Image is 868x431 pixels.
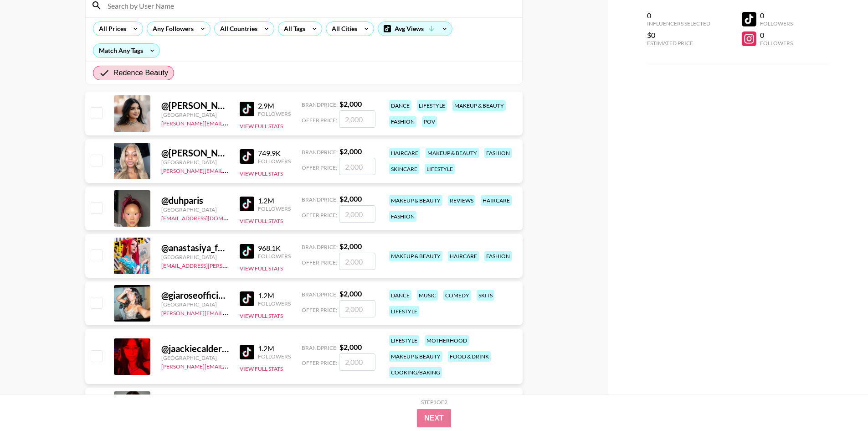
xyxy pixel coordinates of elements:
[240,345,254,359] img: TikTok
[161,308,296,317] a: [PERSON_NAME][EMAIL_ADDRESS][DOMAIN_NAME]
[302,101,338,108] span: Brand Price:
[161,118,296,127] a: [PERSON_NAME][EMAIL_ADDRESS][DOMAIN_NAME]
[452,100,506,111] div: makeup & beauty
[161,290,229,301] div: @ giaroseofficial10
[161,147,229,159] div: @ [PERSON_NAME].tiara1
[258,101,291,110] div: 2.9M
[161,206,229,213] div: [GEOGRAPHIC_DATA]
[161,254,229,260] div: [GEOGRAPHIC_DATA]
[215,22,259,36] div: All Countries
[240,291,254,306] img: TikTok
[481,195,512,206] div: haircare
[422,116,437,127] div: pov
[389,116,416,127] div: fashion
[339,205,375,223] input: 2,000
[258,244,291,253] div: 968.1K
[477,290,494,301] div: skits
[760,11,793,20] div: 0
[389,290,411,301] div: dance
[302,164,337,171] span: Offer Price:
[339,194,362,203] strong: $ 2,000
[240,312,283,319] button: View Full Stats
[161,213,253,222] a: [EMAIL_ADDRESS][DOMAIN_NAME]
[448,251,479,261] div: haircare
[421,399,447,405] div: Step 1 of 2
[302,212,337,218] span: Offer Price:
[760,20,793,27] div: Followers
[302,244,338,250] span: Brand Price:
[258,300,291,307] div: Followers
[240,102,254,116] img: TikTok
[760,40,793,47] div: Followers
[389,211,416,222] div: fashion
[240,365,283,372] button: View Full Stats
[161,343,229,354] div: @ jaackiecalderon
[240,123,283,130] button: View Full Stats
[417,290,438,301] div: music
[647,20,710,27] div: Influencers Selected
[302,117,337,124] span: Offer Price:
[161,159,229,166] div: [GEOGRAPHIC_DATA]
[339,110,375,128] input: 2,000
[760,31,793,40] div: 0
[93,44,159,57] div: Match Any Tags
[339,242,362,250] strong: $ 2,000
[258,291,291,300] div: 1.2M
[302,259,337,266] span: Offer Price:
[425,164,455,174] div: lifestyle
[161,242,229,254] div: @ anastasiya_fukkacumi1
[647,31,710,40] div: $0
[161,354,229,361] div: [GEOGRAPHIC_DATA]
[326,22,359,36] div: All Cities
[822,385,857,420] iframe: Drift Widget Chat Controller
[417,409,451,427] button: Next
[302,149,338,156] span: Brand Price:
[389,148,420,158] div: haircare
[302,291,338,298] span: Brand Price:
[339,253,375,270] input: 2,000
[147,22,195,36] div: Any Followers
[339,158,375,175] input: 2,000
[302,344,338,351] span: Brand Price:
[93,22,128,36] div: All Prices
[161,195,229,206] div: @ duhparis
[417,100,447,111] div: lifestyle
[161,301,229,308] div: [GEOGRAPHIC_DATA]
[389,306,419,317] div: lifestyle
[302,306,337,313] span: Offer Price:
[448,351,491,362] div: food & drink
[258,344,291,353] div: 1.2M
[389,100,411,111] div: dance
[339,147,362,156] strong: $ 2,000
[258,110,291,117] div: Followers
[258,196,291,205] div: 1.2M
[378,22,452,36] div: Avg Views
[339,343,362,351] strong: $ 2,000
[240,170,283,177] button: View Full Stats
[389,367,442,378] div: cooking/baking
[484,251,512,261] div: fashion
[161,111,229,118] div: [GEOGRAPHIC_DATA]
[161,166,296,174] a: [PERSON_NAME][EMAIL_ADDRESS][DOMAIN_NAME]
[258,205,291,212] div: Followers
[443,290,471,301] div: comedy
[161,260,296,269] a: [EMAIL_ADDRESS][PERSON_NAME][DOMAIN_NAME]
[448,195,475,206] div: reviews
[161,100,229,111] div: @ [PERSON_NAME].reghuram
[240,265,283,272] button: View Full Stats
[484,148,512,158] div: fashion
[389,351,442,362] div: makeup & beauty
[425,335,469,346] div: motherhood
[647,40,710,47] div: Estimated Price
[258,149,291,158] div: 749.9K
[339,353,375,371] input: 2,000
[161,361,296,370] a: [PERSON_NAME][EMAIL_ADDRESS][DOMAIN_NAME]
[389,335,419,346] div: lifestyle
[389,251,442,261] div: makeup & beauty
[258,353,291,360] div: Followers
[240,149,254,164] img: TikTok
[647,11,710,20] div: 0
[240,244,254,259] img: TikTok
[339,300,375,317] input: 2,000
[389,164,419,174] div: skincare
